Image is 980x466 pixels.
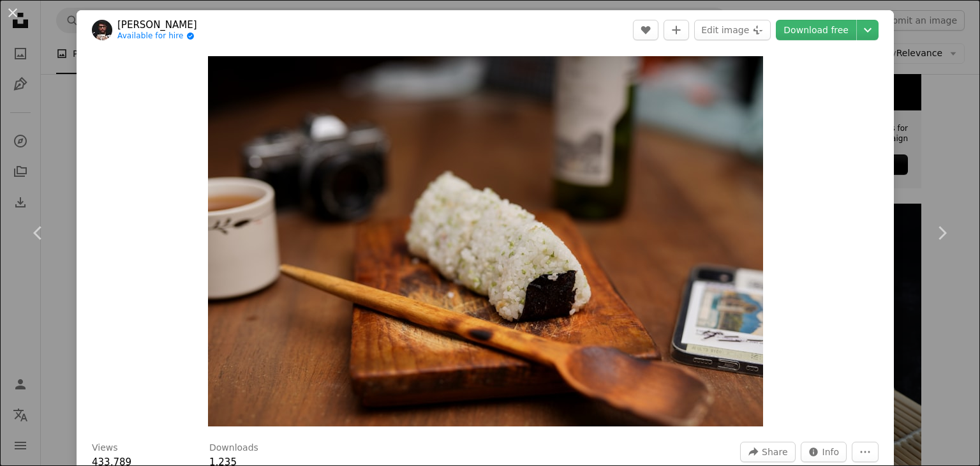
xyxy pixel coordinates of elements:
[740,442,795,462] button: Share this image
[208,56,763,426] img: a wooden cutting board topped with a piece of sushi
[852,442,879,462] button: More Actions
[633,20,658,40] button: Like
[822,442,840,462] span: Info
[208,56,763,426] button: Zoom in on this image
[92,442,118,455] h3: Views
[776,20,856,40] a: Download free
[117,31,197,41] a: Available for hire
[801,442,847,462] button: Stats about this image
[117,19,197,31] a: [PERSON_NAME]
[209,442,258,455] h3: Downloads
[903,172,980,294] a: Next
[694,20,771,40] button: Edit image
[664,20,689,40] button: Add to Collection
[92,20,112,40] img: Go to Daniel Téllez Girón's profile
[762,442,787,462] span: Share
[857,20,879,40] button: Choose download size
